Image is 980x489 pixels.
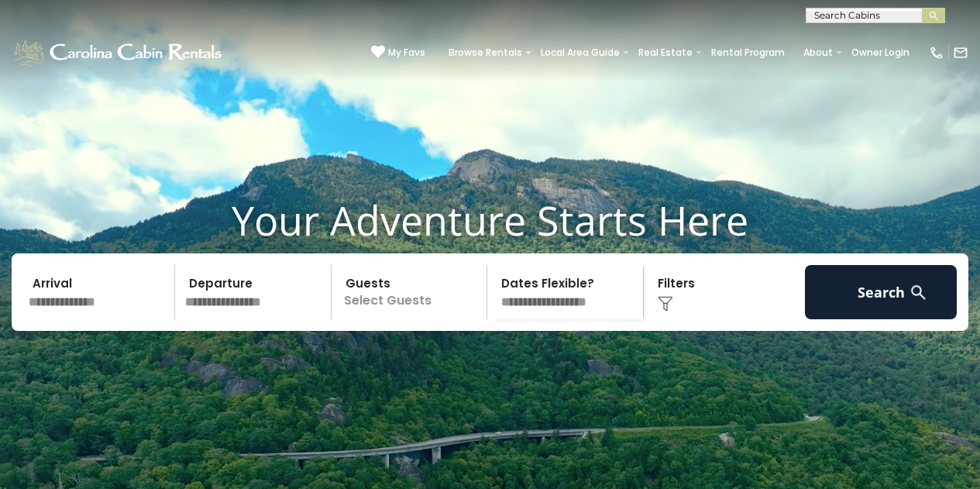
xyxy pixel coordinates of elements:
[805,265,957,319] button: Search
[371,45,425,60] a: My Favs
[929,45,944,60] img: phone-regular-white.png
[388,46,425,60] span: My Favs
[703,42,793,64] a: Rental Program
[796,42,841,64] a: About
[336,265,487,319] p: Select Guests
[441,42,530,64] a: Browse Rentals
[631,42,700,64] a: Real Estate
[844,42,917,64] a: Owner Login
[953,45,968,60] img: mail-regular-white.png
[12,37,226,68] img: White-1-1-2.png
[658,296,673,312] img: filter--v1.png
[12,196,968,244] h1: Your Adventure Starts Here
[909,283,928,302] img: search-regular-white.png
[533,42,628,64] a: Local Area Guide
